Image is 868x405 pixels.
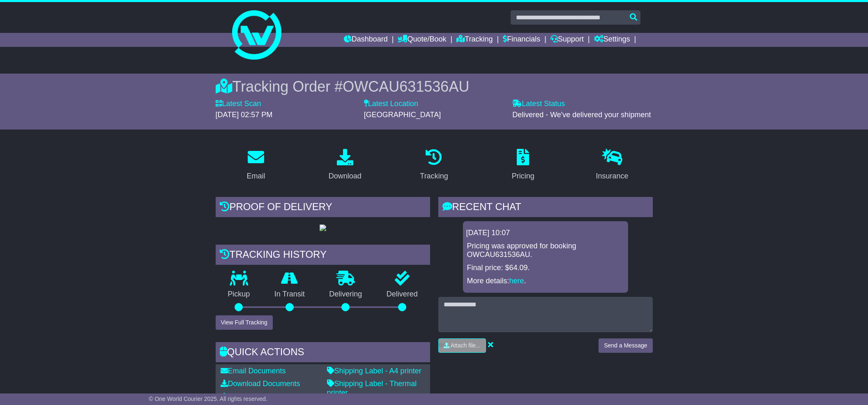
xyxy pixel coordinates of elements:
p: Delivering [317,290,375,299]
a: Pricing [507,146,540,185]
div: Quick Actions [216,342,430,364]
a: Email PODs [221,393,268,401]
div: Tracking Order # [216,78,653,95]
span: [GEOGRAPHIC_DATA] [364,111,441,119]
a: Shipping Label - Thermal printer [327,380,417,397]
a: Insurance [591,146,634,185]
span: © One World Courier 2025. All rights reserved. [149,396,267,402]
a: Email Documents [221,367,286,375]
a: Financials [503,33,540,47]
button: Send a Message [599,338,652,353]
p: In Transit [262,290,317,299]
span: OWCAU631536AU [343,78,469,95]
a: Support [550,33,584,47]
a: Dashboard [344,33,388,47]
span: Delivered - We've delivered your shipment [512,111,651,119]
a: here [509,277,524,285]
label: Latest Status [512,100,565,109]
img: GetPodImage [320,224,326,231]
a: Tracking [414,146,453,185]
button: View Full Tracking [216,315,273,330]
p: Pricing was approved for booking OWCAU631536AU. [467,242,624,259]
span: [DATE] 02:57 PM [216,111,273,119]
div: Insurance [596,171,629,182]
a: Quote/Book [398,33,446,47]
div: [DATE] 10:07 [466,229,625,238]
a: Email [241,146,270,185]
a: Tracking [456,33,493,47]
a: Download Documents [221,380,300,388]
a: Settings [594,33,630,47]
div: Tracking [420,171,448,182]
a: Shipping Label - A4 printer [327,367,421,375]
p: Final price: $64.09. [467,264,624,273]
div: Download [329,171,361,182]
div: Pricing [512,171,534,182]
a: Download [323,146,367,185]
div: RECENT CHAT [438,197,653,219]
p: Pickup [216,290,262,299]
p: More details: . [467,277,624,286]
p: Delivered [374,290,430,299]
div: Email [246,171,265,182]
label: Latest Scan [216,100,261,109]
div: Tracking history [216,245,430,267]
div: Proof of Delivery [216,197,430,219]
label: Latest Location [364,100,418,109]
